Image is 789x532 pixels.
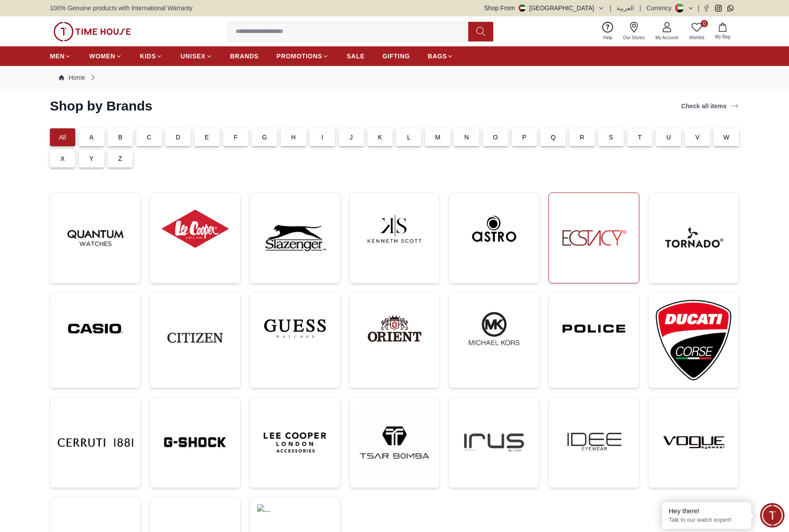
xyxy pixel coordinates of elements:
p: G [262,133,267,142]
img: ... [157,405,233,480]
a: Whatsapp [727,5,734,12]
a: Home [59,73,85,82]
img: ... [357,300,433,357]
img: ... [357,405,433,480]
span: WOMEN [89,52,115,61]
img: ... [157,200,233,258]
h2: Shop by Brands [50,98,152,114]
a: KIDS [140,48,163,64]
p: P [522,133,527,142]
span: SALE [347,52,364,61]
p: All [59,133,66,142]
img: ... [556,405,632,480]
p: H [291,133,296,142]
p: O [493,133,498,142]
button: العربية [617,4,634,12]
img: ... [53,22,131,41]
span: GIFTING [382,52,410,61]
span: Help [600,34,616,41]
p: Q [551,133,556,142]
p: F [234,133,238,142]
a: Our Stores [618,20,650,43]
div: Currency [646,4,675,12]
p: Y [89,154,94,163]
p: V [695,133,700,142]
img: ... [357,200,433,258]
span: 100% Genuine products with International Warranty [50,4,192,12]
p: I [321,133,323,142]
img: ... [656,405,732,480]
p: E [205,133,209,142]
img: ... [656,200,732,276]
span: | [639,4,641,12]
img: United Arab Emirates [519,4,526,12]
img: ... [456,405,532,480]
img: ... [556,300,632,357]
p: L [407,133,411,142]
img: ... [556,200,632,276]
p: Z [119,154,123,163]
span: MEN [50,52,65,61]
p: A [89,133,94,142]
span: | [610,4,612,12]
p: W [724,133,729,142]
p: J [350,133,353,142]
span: KIDS [140,52,156,61]
img: ... [257,405,333,480]
a: Check all items [679,100,741,112]
button: Shop From[GEOGRAPHIC_DATA] [484,4,605,12]
nav: Breadcrumb [50,66,739,89]
p: X [61,154,65,163]
span: Wishlist [686,34,708,41]
img: ... [456,200,532,258]
span: UNISEX [180,52,205,61]
a: 0Wishlist [684,20,710,43]
p: C [147,133,151,142]
p: R [580,133,584,142]
img: ... [257,200,333,276]
span: My Account [652,34,682,41]
a: SALE [347,48,364,64]
p: Talk to our watch expert! [669,516,744,524]
div: Chat Widget [760,503,785,528]
p: M [435,133,441,142]
p: B [118,133,123,142]
button: My Bag [710,21,736,42]
a: UNISEX [180,48,212,64]
a: Instagram [715,5,722,12]
a: WOMEN [89,48,122,64]
p: S [609,133,613,142]
a: GIFTING [382,48,410,64]
a: BRANDS [230,48,259,64]
span: BRANDS [230,52,259,61]
span: 0 [701,20,708,27]
p: U [666,133,671,142]
img: ... [57,405,133,480]
a: BAGS [428,48,454,64]
p: D [176,133,180,142]
img: ... [257,300,333,357]
img: ... [57,200,133,276]
a: Facebook [703,5,710,12]
a: PROMOTIONS [277,48,329,64]
span: BAGS [428,52,447,61]
span: | [698,4,699,12]
span: Our Stores [620,34,648,41]
img: ... [656,300,732,381]
span: PROMOTIONS [277,52,323,61]
p: N [464,133,469,142]
a: MEN [50,48,71,64]
a: Help [598,20,618,43]
div: Hey there! [669,507,744,516]
img: ... [57,300,133,357]
span: My Bag [711,33,734,40]
p: K [378,133,382,142]
img: ... [157,300,233,376]
img: ... [456,300,532,357]
p: T [638,133,642,142]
